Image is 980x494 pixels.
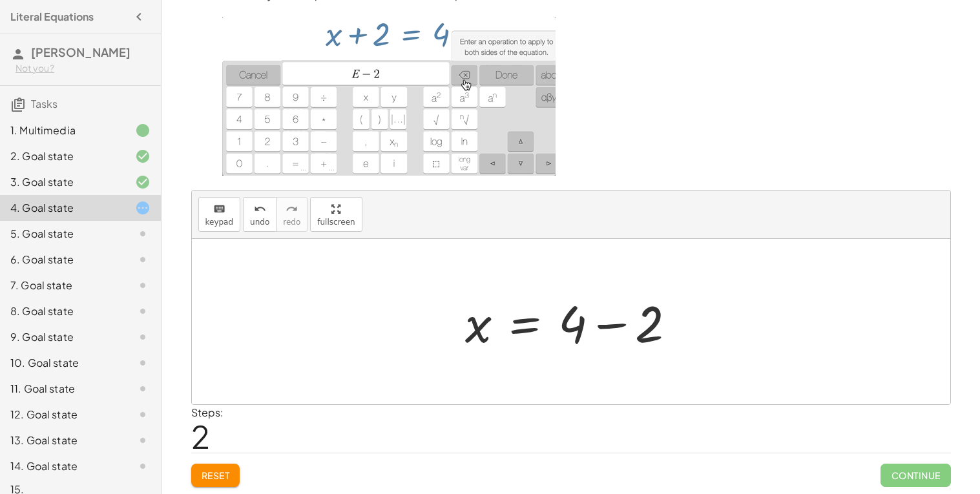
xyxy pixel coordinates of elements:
div: 3. Goal state [10,174,114,190]
span: undo [250,218,269,227]
i: Task finished. [135,123,151,138]
i: undo [254,201,266,217]
span: 2 [191,417,210,456]
div: 11. Goal state [10,381,114,396]
div: 9. Goal state [10,329,114,345]
i: redo [286,201,298,217]
span: Tasks [31,97,57,110]
span: redo [283,218,300,227]
i: Task started. [135,200,151,216]
i: Task not started. [135,433,151,448]
div: 2. Goal state [10,149,114,164]
div: Not you? [16,62,151,75]
i: Task not started. [135,226,151,242]
button: keyboardkeypad [198,197,241,232]
div: 4. Goal state [10,200,114,216]
span: Reset [202,469,230,481]
i: Task not started. [135,407,151,422]
img: e256af34d3a4bef511c9807a38e2ee9fa22f091e05be5a6d54e558bb7be714a6.gif [222,17,556,176]
button: fullscreen [310,197,362,232]
div: 5. Goal state [10,226,114,242]
i: Task not started. [135,458,151,474]
div: 7. Goal state [10,278,114,293]
i: Task finished and correct. [135,149,151,164]
label: Steps: [191,406,224,419]
button: undoundo [243,197,276,232]
i: Task finished and correct. [135,174,151,190]
i: Task not started. [135,304,151,319]
div: 10. Goal state [10,355,114,371]
div: 12. Goal state [10,407,114,422]
i: Task not started. [135,381,151,396]
i: Task not started. [135,329,151,345]
i: Task not started. [135,252,151,267]
h4: Literal Equations [10,9,94,25]
div: 14. Goal state [10,458,114,474]
div: 6. Goal state [10,252,114,267]
button: redoredo [276,197,308,232]
span: keypad [205,218,234,227]
i: Task not started. [135,278,151,293]
div: 13. Goal state [10,433,114,448]
div: 8. Goal state [10,304,114,319]
button: Reset [191,464,240,487]
span: [PERSON_NAME] [31,45,130,59]
div: 1. Multimedia [10,123,114,138]
i: Task not started. [135,355,151,371]
i: keyboard [213,201,225,217]
span: fullscreen [317,218,355,227]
